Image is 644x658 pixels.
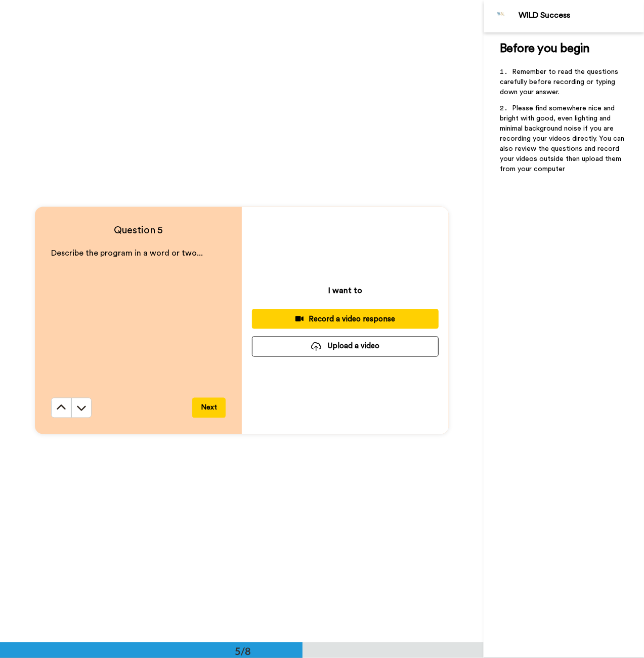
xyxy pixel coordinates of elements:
h4: Question 5 [51,223,226,237]
span: Please find somewhere nice and bright with good, even lighting and minimal background noise if yo... [500,105,626,173]
span: Before you begin [500,43,589,55]
div: 5/8 [219,644,267,658]
div: Record a video response [260,314,431,324]
button: Upload a video [252,337,439,356]
button: Record a video response [252,309,439,329]
img: Profile Image [489,4,513,28]
span: Remember to read the questions carefully before recording or typing down your answer. [500,68,620,96]
p: I want to [328,284,362,297]
button: Next [192,398,226,418]
span: Describe the program in a word or two... [51,249,203,257]
div: WILD Success [519,11,643,20]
